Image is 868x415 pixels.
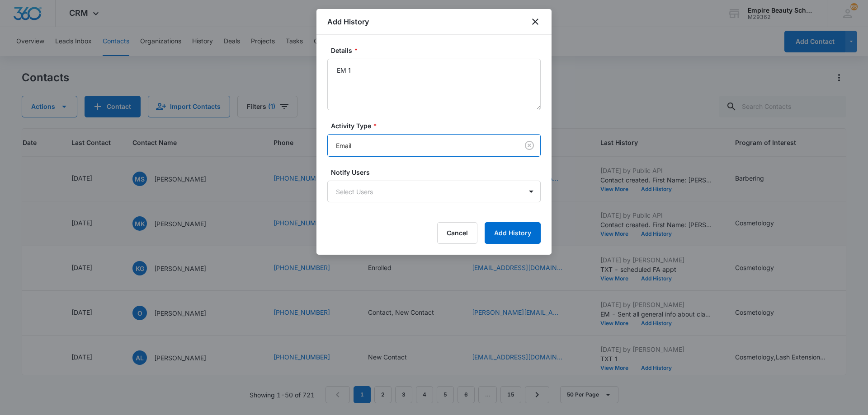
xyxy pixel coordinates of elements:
[331,121,544,131] label: Activity Type
[331,46,544,55] label: Details
[522,138,537,153] button: Clear
[327,16,369,27] h1: Add History
[530,16,541,27] button: close
[331,168,544,177] label: Notify Users
[437,222,477,244] button: Cancel
[327,59,541,110] textarea: EM 1
[485,222,541,244] button: Add History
